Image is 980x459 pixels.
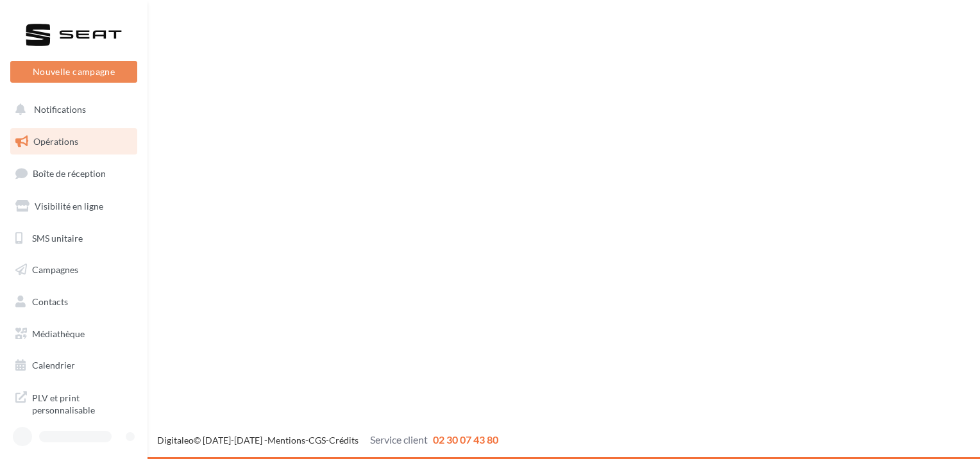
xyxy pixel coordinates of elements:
span: Contacts [32,296,68,307]
button: Nouvelle campagne [10,61,137,83]
span: Boîte de réception [33,168,106,179]
span: Calendrier [32,360,75,371]
span: PLV et print personnalisable [32,389,132,417]
a: Calendrier [8,352,140,379]
span: Notifications [34,104,86,115]
span: © [DATE]-[DATE] - - - [157,435,498,446]
a: Crédits [329,435,359,446]
a: SMS unitaire [8,225,140,252]
a: Boîte de réception [8,160,140,187]
span: Médiathèque [32,328,85,339]
a: Mentions [267,435,305,446]
span: Opérations [33,136,78,147]
a: PLV et print personnalisable [8,384,140,422]
span: SMS unitaire [32,232,83,243]
span: 02 30 07 43 80 [433,433,498,446]
a: CGS [308,435,326,446]
a: Opérations [8,128,140,155]
a: Médiathèque [8,321,140,347]
button: Notifications [8,96,135,123]
span: Campagnes [32,264,78,275]
a: Digitaleo [157,435,194,446]
a: Visibilité en ligne [8,193,140,220]
a: Contacts [8,288,140,315]
span: Service client [370,433,428,446]
span: Visibilité en ligne [35,201,103,212]
a: Campagnes [8,256,140,283]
